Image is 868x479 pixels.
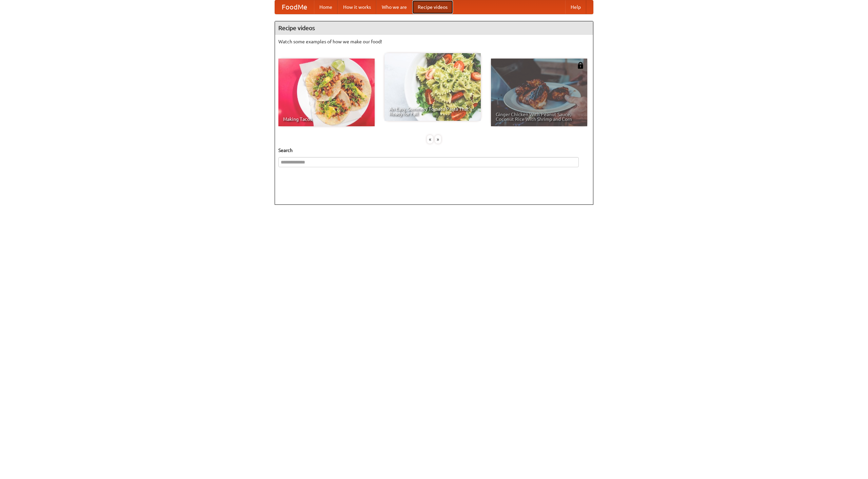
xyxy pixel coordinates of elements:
p: Watch some examples of how we make our food! [278,38,590,45]
a: FoodMe [275,0,314,14]
a: Making Tacos [278,59,375,126]
div: » [435,135,441,144]
a: An Easy, Summery Tomato Pasta That's Ready for Fall [384,53,481,121]
div: « [427,135,433,144]
a: Home [314,0,338,14]
span: Making Tacos [283,117,370,122]
a: Recipe videos [412,0,453,14]
a: Who we are [376,0,412,14]
img: 483408.png [577,62,584,69]
a: How it works [338,0,376,14]
a: Help [565,0,586,14]
h5: Search [278,147,590,154]
span: An Easy, Summery Tomato Pasta That's Ready for Fall [389,107,476,116]
h4: Recipe videos [275,21,593,35]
